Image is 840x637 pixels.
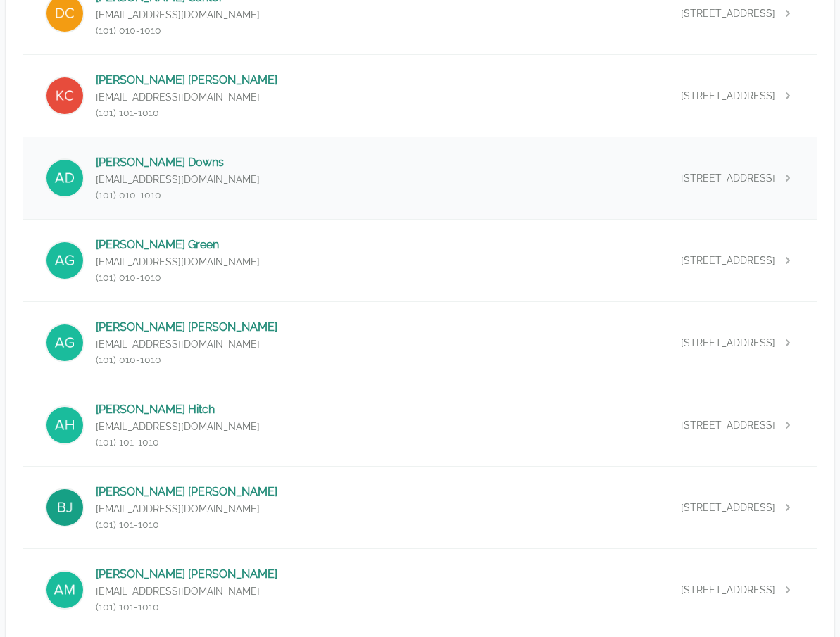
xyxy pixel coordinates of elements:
[96,154,260,171] p: [PERSON_NAME] Downs
[681,500,775,515] span: [STREET_ADDRESS]
[96,72,277,89] p: [PERSON_NAME] [PERSON_NAME]
[96,23,260,37] p: (101) 010-1010
[681,253,775,267] span: [STREET_ADDRESS]
[96,420,260,434] p: [EMAIL_ADDRESS][DOMAIN_NAME]
[45,76,84,115] img: Karen Collins
[681,418,775,432] span: [STREET_ADDRESS]
[45,488,84,527] img: Bobby Johnson
[96,172,260,187] p: [EMAIL_ADDRESS][DOMAIN_NAME]
[96,517,277,531] p: (101) 101-1010
[96,353,277,367] p: (101) 010-1010
[681,6,775,20] span: [STREET_ADDRESS]
[96,319,277,336] p: [PERSON_NAME] [PERSON_NAME]
[681,89,775,103] span: [STREET_ADDRESS]
[23,220,817,301] a: Axel Green[PERSON_NAME] Green[EMAIL_ADDRESS][DOMAIN_NAME](101) 010-1010[STREET_ADDRESS]
[45,241,84,280] img: Axel Green
[96,337,277,351] p: [EMAIL_ADDRESS][DOMAIN_NAME]
[96,188,260,202] p: (101) 010-1010
[23,302,817,384] a: Ashley Griffin[PERSON_NAME] [PERSON_NAME][EMAIL_ADDRESS][DOMAIN_NAME](101) 010-1010[STREET_ADDRESS]
[45,323,84,362] img: Ashley Griffin
[23,549,817,631] a: Arnold McGuire[PERSON_NAME] [PERSON_NAME][EMAIL_ADDRESS][DOMAIN_NAME](101) 101-1010[STREET_ADDRESS]
[23,55,817,137] a: Karen Collins[PERSON_NAME] [PERSON_NAME][EMAIL_ADDRESS][DOMAIN_NAME](101) 101-1010[STREET_ADDRESS]
[96,566,277,583] p: [PERSON_NAME] [PERSON_NAME]
[681,336,775,350] span: [STREET_ADDRESS]
[96,600,277,614] p: (101) 101-1010
[96,236,260,253] p: [PERSON_NAME] Green
[96,270,260,284] p: (101) 010-1010
[96,106,277,120] p: (101) 101-1010
[96,435,260,449] p: (101) 101-1010
[96,502,277,516] p: [EMAIL_ADDRESS][DOMAIN_NAME]
[96,484,277,500] p: [PERSON_NAME] [PERSON_NAME]
[96,255,260,269] p: [EMAIL_ADDRESS][DOMAIN_NAME]
[23,384,817,466] a: Annalisa Hitch[PERSON_NAME] Hitch[EMAIL_ADDRESS][DOMAIN_NAME](101) 101-1010[STREET_ADDRESS]
[45,405,84,445] img: Annalisa Hitch
[96,90,277,104] p: [EMAIL_ADDRESS][DOMAIN_NAME]
[96,401,260,418] p: [PERSON_NAME] Hitch
[45,158,84,198] img: Andy Downs
[96,8,260,22] p: [EMAIL_ADDRESS][DOMAIN_NAME]
[23,137,817,219] a: Andy Downs[PERSON_NAME] Downs[EMAIL_ADDRESS][DOMAIN_NAME](101) 010-1010[STREET_ADDRESS]
[681,583,775,597] span: [STREET_ADDRESS]
[681,171,775,185] span: [STREET_ADDRESS]
[96,584,277,598] p: [EMAIL_ADDRESS][DOMAIN_NAME]
[23,467,817,548] a: Bobby Johnson[PERSON_NAME] [PERSON_NAME][EMAIL_ADDRESS][DOMAIN_NAME](101) 101-1010[STREET_ADDRESS]
[45,570,84,610] img: Arnold McGuire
